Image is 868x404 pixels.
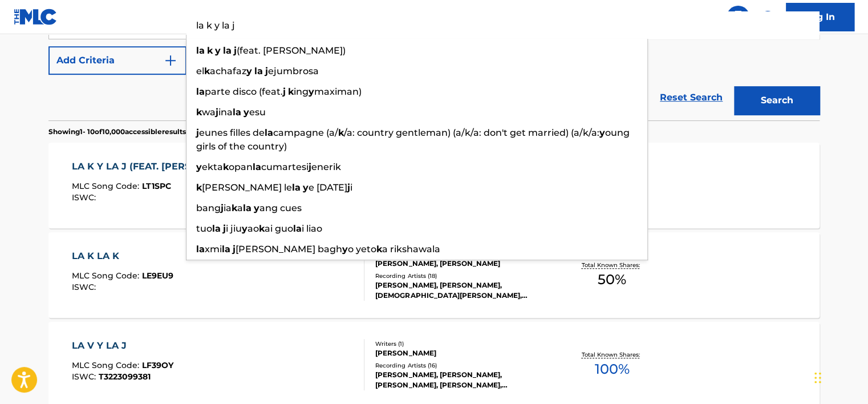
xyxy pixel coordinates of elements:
strong: j [265,66,268,76]
img: MLC Logo [14,9,58,25]
strong: la [196,244,205,254]
div: LA K Y LA J (FEAT. [PERSON_NAME]) [72,160,252,173]
span: [PERSON_NAME] bagh [236,244,342,254]
span: eunes filles de [199,127,265,138]
strong: k [376,244,382,254]
strong: k [288,86,294,97]
div: [PERSON_NAME], [PERSON_NAME] [375,258,547,269]
span: a rikshawala [382,244,440,254]
span: wa [202,107,216,118]
span: ing [294,86,309,97]
span: 50 % [598,269,626,290]
a: LA K LA KMLC Song Code:LE9EU9ISWC:Writers (2)[PERSON_NAME], [PERSON_NAME]Recording Artists (18)[P... [48,232,820,318]
strong: j [309,161,311,172]
span: e [DATE] [309,182,347,193]
a: LA K Y LA J (FEAT. [PERSON_NAME])MLC Song Code:LT1SPCISWC:Writers (5)[PERSON_NAME], [PERSON_NAME]... [48,143,820,228]
strong: la [212,223,221,234]
span: ao [248,223,259,234]
span: xmi [205,244,222,254]
span: MLC Song Code : [72,181,142,191]
strong: y [196,161,202,172]
strong: k [204,66,210,76]
strong: j [283,86,286,97]
strong: y [244,107,249,118]
strong: k [338,127,344,138]
div: LA K LA K [72,249,173,263]
strong: j [221,203,224,213]
span: ina [218,107,233,118]
p: Total Known Shares: [581,261,642,269]
div: Writers ( 1 ) [375,340,547,348]
span: i jiu [226,223,242,234]
span: o yeto [348,244,376,254]
p: Showing 1 - 10 of 10,000 accessible results (Total 794,044 ) [48,127,238,137]
strong: k [232,203,237,213]
strong: la [196,86,205,97]
span: ang cues [259,203,302,213]
span: MLC Song Code : [72,360,142,370]
form: Search Form [48,11,820,120]
strong: j [234,45,237,56]
img: search [731,10,745,24]
strong: la [292,182,301,193]
div: Drag [814,361,821,395]
strong: y [254,203,259,213]
button: Add Criteria [48,46,186,75]
span: i [350,182,352,193]
strong: la [293,223,302,234]
strong: j [216,107,218,118]
a: Reset Search [654,85,728,110]
img: 9d2ae6d4665cec9f34b9.svg [164,54,177,67]
strong: la [233,107,241,118]
button: Search [734,86,820,115]
span: T3223099381 [99,371,151,382]
span: opan [229,161,253,172]
span: el [196,66,204,76]
strong: y [342,244,348,254]
span: ia [224,203,232,213]
span: ISWC : [72,192,99,203]
iframe: Chat Widget [811,349,868,404]
div: LA V Y LA J [72,339,173,353]
span: achafaz [210,66,246,76]
strong: k [196,107,202,118]
div: [PERSON_NAME] [375,348,547,358]
strong: la [265,127,273,138]
span: LT1SPC [142,181,171,191]
span: ai guo [265,223,293,234]
div: Help [756,6,779,29]
strong: y [246,66,252,76]
strong: y [309,86,314,97]
div: [PERSON_NAME], [PERSON_NAME], [PERSON_NAME], [PERSON_NAME], [PERSON_NAME] [375,370,547,390]
strong: j [233,244,236,254]
span: LF39OY [142,360,173,370]
a: Public Search [727,6,749,29]
span: ekta [202,161,223,172]
strong: y [242,223,248,234]
p: Total Known Shares: [581,350,642,359]
span: maximan) [314,86,362,97]
strong: la [254,66,263,76]
strong: y [215,45,221,56]
strong: la [222,244,230,254]
strong: la [253,161,261,172]
span: [PERSON_NAME] le [202,182,292,193]
strong: j [347,182,350,193]
span: 100 % [594,359,629,379]
span: tuo [196,223,212,234]
span: /a: country gentleman) (a/k/a: don't get married) (a/k/a: [344,127,599,138]
img: help [761,10,774,24]
span: cumartesi [261,161,309,172]
span: LE9EU9 [142,270,173,281]
span: campagne (a/ [273,127,338,138]
strong: k [207,45,213,56]
span: MLC Song Code : [72,270,142,281]
strong: la [196,45,205,56]
span: a [237,203,243,213]
span: ejumbrosa [268,66,319,76]
strong: la [223,45,232,56]
span: bang [196,203,221,213]
strong: y [599,127,605,138]
strong: la [243,203,252,213]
